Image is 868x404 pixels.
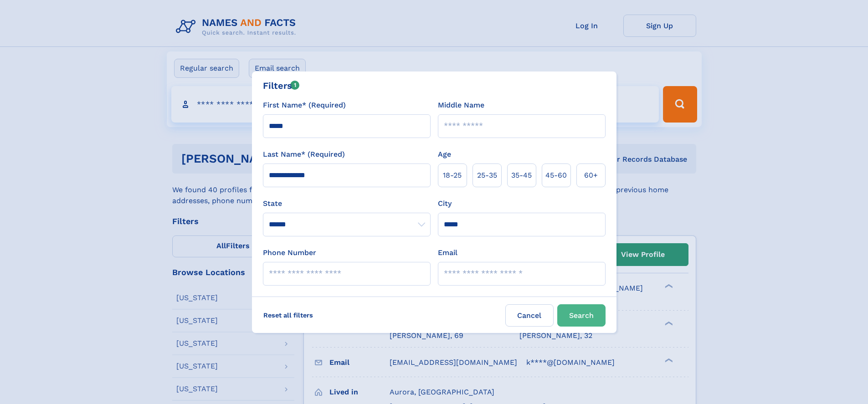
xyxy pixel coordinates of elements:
[557,304,606,327] button: Search
[505,304,554,327] label: Cancel
[438,100,484,111] label: Middle Name
[263,198,431,209] label: State
[545,170,567,181] span: 45‑60
[438,198,452,209] label: City
[263,149,345,160] label: Last Name* (Required)
[263,100,346,111] label: First Name* (Required)
[257,304,319,326] label: Reset all filters
[438,149,451,160] label: Age
[511,170,532,181] span: 35‑45
[477,170,497,181] span: 25‑35
[263,247,316,258] label: Phone Number
[584,170,598,181] span: 60+
[443,170,462,181] span: 18‑25
[263,79,300,92] div: Filters
[438,247,457,258] label: Email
